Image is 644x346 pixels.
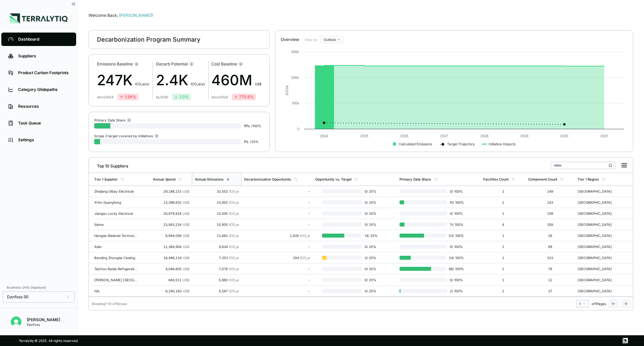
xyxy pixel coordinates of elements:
[362,289,380,293] span: 0 / 25 %
[244,278,310,282] div: -
[183,256,189,260] span: US$
[153,200,189,204] div: 13,396,632
[195,223,239,227] div: 15,905
[235,291,237,294] sub: 2
[94,177,118,181] div: Tier 1 Supplier
[197,84,199,87] sub: 2
[578,234,621,238] div: [GEOGRAPHIC_DATA]
[250,140,259,144] span: / 25 %
[153,211,189,215] div: 20,979,818
[183,289,189,293] span: US$
[480,134,488,138] text: 2028
[360,134,368,138] text: 2025
[195,267,239,271] div: 7,076
[141,84,143,87] sub: 2
[183,267,189,271] span: US$
[244,200,310,204] div: -
[578,189,621,193] div: [GEOGRAPHIC_DATA]
[320,134,328,138] text: 2024
[94,289,137,293] div: ISIL
[600,134,608,138] text: 2031
[156,69,205,91] div: 2.4K
[229,189,239,193] span: tCO e
[183,234,189,238] span: US$
[229,267,239,271] span: tCO e
[153,278,189,282] div: 840,511
[18,120,69,126] div: Task Queue
[447,200,464,204] span: 10 / 100 %
[244,223,310,227] div: -
[528,267,572,271] div: 76
[135,82,150,86] span: t CO e/yr
[483,267,523,271] div: 1
[578,267,621,271] div: [GEOGRAPHIC_DATA]
[528,200,572,204] div: 143
[195,189,239,193] div: 33,552
[191,82,205,86] span: t CO e/yr
[578,177,599,181] div: Tier 1 Region
[94,189,137,193] div: Zhejiang Dibay Electricial
[89,13,633,18] div: Welcome Back,
[300,234,310,238] span: tCO e
[235,235,237,238] sub: 2
[119,94,137,100] div: 1.5K %
[362,200,380,204] span: 0 / 25 %
[94,223,137,227] div: Sisme
[235,224,237,227] sub: 2
[528,223,572,227] div: 358
[92,161,128,169] div: Top 10 Suppliers
[235,280,237,283] sub: 2
[362,234,380,238] span: 14 / 25 %
[119,13,153,18] span: [PERSON_NAME]
[528,177,557,181] div: Component Count
[576,300,589,307] button: 1
[18,53,69,59] div: Suppliers
[229,223,239,227] span: tCO e
[447,211,464,215] span: 0 / 100 %
[97,95,113,99] div: since 2024
[92,302,127,306] div: Showing 1 - 10 of 10 rows
[235,257,237,260] sub: 2
[324,38,336,42] span: Outlook
[156,61,205,67] div: Decarb Potential
[399,177,431,181] div: Primary Data Share
[235,268,237,271] sub: 2
[18,137,69,143] div: Settings
[235,246,237,249] sub: 2
[153,289,189,293] div: 6,240,183
[362,189,380,193] span: 0 / 25 %
[292,101,299,105] text: 100k
[195,278,239,282] div: 5,960
[7,294,29,300] span: Danfoss (6)
[244,140,249,144] span: 1 %
[153,177,175,181] div: Annual Spend
[528,234,572,238] div: 26
[281,37,299,42] div: Overview
[229,211,239,215] span: tCO e
[153,223,189,227] div: 23,943,218
[447,289,464,293] span: 2 / 100 %
[447,278,464,282] span: 0 / 100 %
[528,189,572,193] div: 149
[156,95,168,99] div: by 2030
[229,245,239,249] span: tCO e
[520,134,528,138] text: 2029
[560,134,568,138] text: 2030
[229,200,239,204] span: tCO e
[183,200,189,204] span: US$
[579,302,586,306] div: 1
[18,104,69,109] div: Resources
[297,127,299,131] text: 0
[211,61,261,67] div: Cost Baseline
[97,61,150,67] div: Emissions Baseline
[244,267,310,271] div: -
[306,257,308,260] sub: 2
[18,37,69,42] div: Dashboard
[447,223,464,227] span: 11 / 100 %
[578,200,621,204] div: [GEOGRAPHIC_DATA]
[235,191,237,194] sub: 2
[235,213,237,216] sub: 2
[94,234,137,238] div: Hangda Material Technologies
[578,211,621,215] div: [GEOGRAPHIC_DATA]
[578,223,621,227] div: [GEOGRAPHIC_DATA]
